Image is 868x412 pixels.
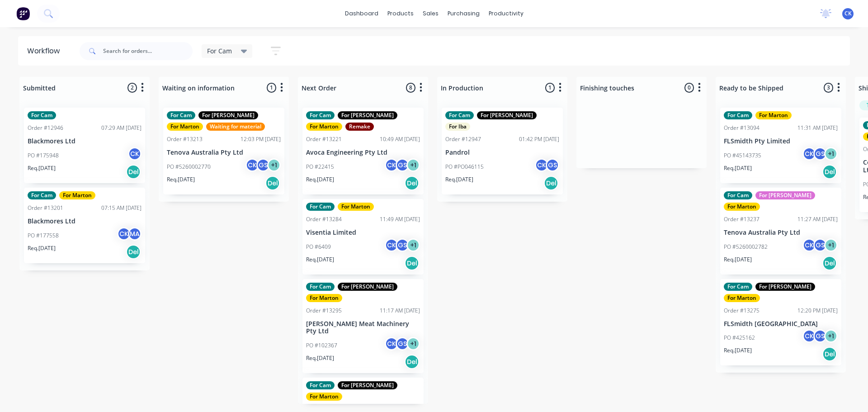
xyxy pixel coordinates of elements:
[724,215,759,223] div: Order #13237
[340,7,383,20] a: dashboard
[256,158,270,172] div: GS
[724,124,759,132] div: Order #13094
[824,238,838,252] div: + 1
[101,124,142,132] div: 07:29 AM [DATE]
[28,204,63,212] div: Order #13201
[406,158,420,172] div: + 1
[445,111,474,119] div: For Cam
[306,256,334,264] p: Req. [DATE]
[724,307,759,315] div: Order #13275
[797,215,838,223] div: 11:27 AM [DATE]
[103,42,193,60] input: Search for orders...
[306,294,342,302] div: For Marton
[720,279,841,366] div: For CamFor [PERSON_NAME]For MartonOrder #1327512:20 PM [DATE]FLSmidth [GEOGRAPHIC_DATA]PO #425162...
[755,283,815,291] div: For [PERSON_NAME]
[267,158,281,172] div: + 1
[167,175,195,184] p: Req. [DATE]
[822,165,837,179] div: Del
[385,238,398,252] div: CK
[16,7,30,20] img: Factory
[385,158,398,172] div: CK
[128,227,142,241] div: MA
[824,147,838,161] div: + 1
[720,188,841,275] div: For CamFor [PERSON_NAME]For MartonOrder #1323711:27 AM [DATE]Tenova Australia Pty LtdPO #52600027...
[167,163,211,171] p: PO #5260002770
[167,123,203,131] div: For Marton
[724,191,752,199] div: For Cam
[383,7,418,20] div: products
[484,7,528,20] div: productivity
[306,203,335,211] div: For Cam
[338,283,397,291] div: For [PERSON_NAME]
[28,232,59,240] p: PO #177558
[824,329,838,343] div: + 1
[28,244,56,252] p: Req. [DATE]
[302,279,424,374] div: For CamFor [PERSON_NAME]For MartonOrder #1329511:17 AM [DATE][PERSON_NAME] Meat Machinery Pty Ltd...
[724,164,752,172] p: Req. [DATE]
[380,307,420,315] div: 11:17 AM [DATE]
[380,215,420,223] div: 11:49 AM [DATE]
[724,243,768,251] p: PO #5260002782
[477,111,537,119] div: For [PERSON_NAME]
[822,347,837,361] div: Del
[755,191,815,199] div: For [PERSON_NAME]
[443,7,484,20] div: purchasing
[724,294,760,302] div: For Marton
[802,147,816,161] div: CK
[206,123,265,131] div: Waiting for material
[28,152,59,160] p: PO #175948
[405,355,419,369] div: Del
[797,307,838,315] div: 12:20 PM [DATE]
[117,227,131,241] div: CK
[396,158,409,172] div: GS
[445,135,481,143] div: Order #12947
[724,152,761,160] p: PO #45143735
[822,256,837,270] div: Del
[306,243,331,251] p: PO #6409
[306,111,335,119] div: For Cam
[519,135,559,143] div: 01:42 PM [DATE]
[380,135,420,143] div: 10:49 AM [DATE]
[306,320,420,336] p: [PERSON_NAME] Meat Machinery Pty Ltd
[163,108,284,194] div: For CamFor [PERSON_NAME]For MartonWaiting for materialOrder #1321312:03 PM [DATE]Tenova Australia...
[445,175,473,184] p: Req. [DATE]
[445,123,470,131] div: For Iba
[306,163,334,171] p: PO #22415
[306,283,335,291] div: For Cam
[724,283,752,291] div: For Cam
[28,191,56,199] div: For Cam
[535,158,548,172] div: CK
[207,46,232,56] span: For Cam
[418,7,443,20] div: sales
[128,147,142,161] div: CK
[28,218,142,225] p: Blackmores Ltd
[385,337,398,350] div: CK
[306,307,342,315] div: Order #13295
[405,176,419,190] div: Del
[302,108,424,194] div: For CamFor [PERSON_NAME]For MartonRemakeOrder #1322110:49 AM [DATE]Avoca Engineering Pty LtdPO #2...
[306,149,420,156] p: Avoca Engineering Pty Ltd
[724,229,838,237] p: Tenova Australia Pty Ltd
[406,238,420,252] div: + 1
[198,111,258,119] div: For [PERSON_NAME]
[28,124,63,132] div: Order #12946
[306,381,335,389] div: For Cam
[306,135,342,143] div: Order #13221
[396,337,409,350] div: GS
[724,137,838,145] p: FLSmidth Pty Limited
[724,203,760,211] div: For Marton
[126,165,141,179] div: Del
[755,111,792,119] div: For Marton
[306,354,334,362] p: Req. [DATE]
[126,245,141,259] div: Del
[724,111,752,119] div: For Cam
[802,238,816,252] div: CK
[167,135,203,143] div: Order #13213
[813,147,827,161] div: GS
[844,9,852,18] span: CK
[167,149,281,156] p: Tenova Australia Pty Ltd
[813,238,827,252] div: GS
[59,191,95,199] div: For Marton
[338,111,397,119] div: For [PERSON_NAME]
[306,175,334,184] p: Req. [DATE]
